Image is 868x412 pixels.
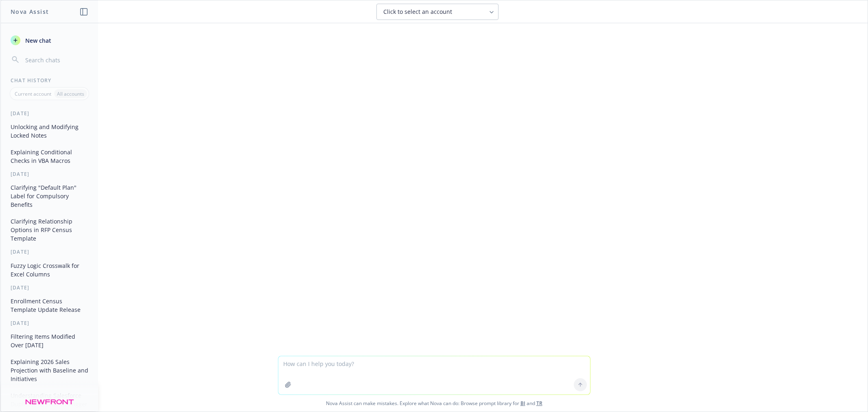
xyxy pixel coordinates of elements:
span: New chat [24,36,51,45]
div: [DATE] [1,171,98,178]
p: Current account [15,90,51,97]
button: Filtering Items Modified Over [DATE] [7,330,92,352]
button: Enrollment Census Template Update Release [7,294,92,316]
button: Unlocking and Modifying Locked Notes [7,120,92,142]
button: New chat [7,33,92,48]
a: TR [536,400,542,407]
button: Explaining Conditional Checks in VBA Macros [7,145,92,167]
button: Understanding Salesforce Duplicate ID Error in Trigger [7,389,92,411]
div: [DATE] [1,110,98,117]
button: Explaining 2026 Sales Projection with Baseline and Initiatives [7,355,92,386]
span: Nova Assist can make mistakes. Explore what Nova can do: Browse prompt library for and [4,395,864,412]
span: Click to select an account [383,8,452,16]
div: Chat History [1,77,98,84]
button: Click to select an account [376,4,498,20]
button: Clarifying Relationship Options in RFP Census Template [7,215,92,245]
div: [DATE] [1,320,98,327]
h1: Nova Assist [11,7,49,16]
a: BI [520,400,525,407]
div: [DATE] [1,248,98,255]
button: Fuzzy Logic Crosswalk for Excel Columns [7,259,92,281]
input: Search chats [24,54,88,66]
p: All accounts [57,90,84,97]
button: Clarifying "Default Plan" Label for Compulsory Benefits [7,181,92,211]
div: [DATE] [1,284,98,291]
